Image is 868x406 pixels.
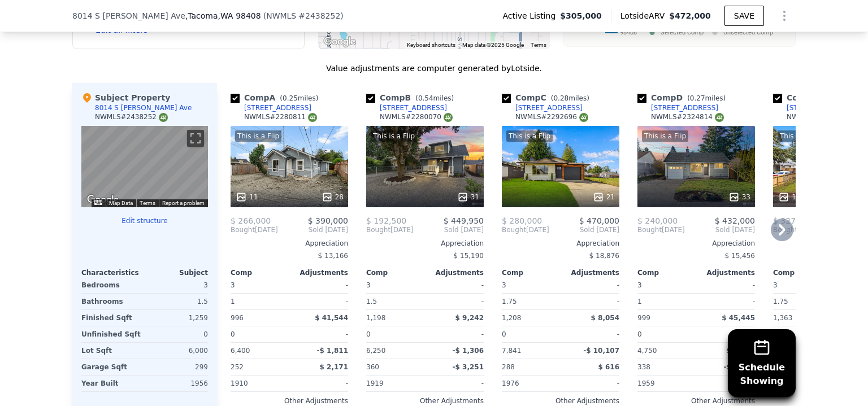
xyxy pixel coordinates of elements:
[231,396,348,405] div: Other Adjustments
[366,347,385,355] span: 6,250
[231,376,287,391] div: 1910
[462,42,524,48] span: Map data ©2025 Google
[318,252,348,260] span: $ 13,166
[321,34,358,49] img: Google
[308,216,348,225] span: $ 390,000
[502,225,549,234] div: [DATE]
[308,113,317,122] img: NWMLS Logo
[773,216,813,225] span: $ 327,000
[109,199,133,207] button: Map Data
[235,130,281,142] div: This is a Flip
[292,294,348,309] div: -
[637,281,642,289] span: 3
[147,359,208,375] div: 299
[427,277,484,293] div: -
[289,268,348,277] div: Adjustments
[84,193,121,207] img: Google
[315,314,348,322] span: $ 41,544
[278,225,348,234] span: Sold [DATE]
[292,277,348,293] div: -
[236,191,258,203] div: 11
[244,112,317,122] div: NWMLS # 2280811
[81,92,170,103] div: Subject Property
[380,112,453,122] div: NWMLS # 2280070
[546,94,594,102] span: ( miles)
[81,310,142,326] div: Finished Sqft
[787,112,860,122] div: NWMLS # 2318434
[72,10,185,21] span: 8014 S [PERSON_NAME] Ave
[637,314,650,322] span: 999
[366,396,484,405] div: Other Adjustments
[698,294,755,309] div: -
[231,216,271,225] span: $ 266,000
[366,363,379,371] span: 360
[502,268,561,277] div: Comp
[669,11,711,20] span: $472,000
[502,294,558,309] div: 1.75
[620,29,637,36] text: 98408
[81,343,142,359] div: Lot Sqft
[231,314,244,322] span: 996
[715,113,724,122] img: NWMLS Logo
[366,225,414,234] div: [DATE]
[81,126,208,207] div: Map
[231,225,255,234] span: Bought
[728,329,796,397] button: ScheduleShowing
[502,225,526,234] span: Bought
[84,193,121,207] a: Open this area in Google Maps (opens a new window)
[651,103,718,112] div: [STREET_ADDRESS]
[725,252,755,260] span: $ 15,456
[81,326,142,342] div: Unfinished Sqft
[563,376,619,391] div: -
[380,103,447,112] div: [STREET_ADDRESS]
[371,130,417,142] div: This is a Flip
[502,92,594,103] div: Comp C
[502,10,560,21] span: Active Listing
[549,225,619,234] span: Sold [DATE]
[162,200,205,206] a: Report a problem
[292,376,348,391] div: -
[773,294,830,309] div: 1.75
[454,252,484,260] span: $ 15,190
[698,277,755,293] div: -
[366,314,385,322] span: 1,198
[292,326,348,342] div: -
[275,94,323,102] span: ( miles)
[81,216,208,225] button: Edit structure
[366,376,423,391] div: 1919
[444,216,484,225] span: $ 449,950
[453,347,484,355] span: -$ 1,306
[366,294,423,309] div: 1.5
[715,216,755,225] span: $ 432,000
[418,94,433,102] span: 0.54
[321,34,358,49] a: Open this area in Google Maps (opens a new window)
[366,330,371,338] span: 0
[218,11,261,20] span: , WA 98408
[698,376,755,391] div: -
[140,200,155,206] a: Terms (opens in new tab)
[773,92,865,103] div: Comp E
[773,314,792,322] span: 1,363
[637,239,755,248] div: Appreciation
[727,347,755,355] span: $ 7,934
[589,252,619,260] span: $ 18,876
[637,225,662,234] span: Bought
[95,112,168,122] div: NWMLS # 2438252
[366,268,425,277] div: Comp
[728,191,750,203] div: 33
[502,314,521,322] span: 1,208
[637,103,718,112] a: [STREET_ADDRESS]
[81,294,142,309] div: Bathrooms
[778,130,824,142] div: This is a Flip
[366,281,371,289] span: 3
[427,294,484,309] div: -
[773,268,832,277] div: Comp
[147,326,208,342] div: 0
[147,277,208,293] div: 3
[159,113,168,122] img: NWMLS Logo
[366,103,447,112] a: [STREET_ADDRESS]
[579,216,619,225] span: $ 470,000
[506,130,553,142] div: This is a Flip
[502,363,515,371] span: 288
[563,326,619,342] div: -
